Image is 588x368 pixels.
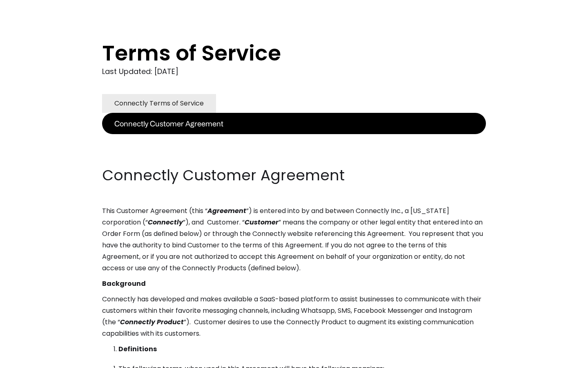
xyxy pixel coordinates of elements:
[120,317,184,327] em: Connectly Product
[102,205,486,274] p: This Customer Agreement (this “ ”) is entered into by and between Connectly Inc., a [US_STATE] co...
[118,344,157,354] strong: Definitions
[102,294,486,339] p: Connectly has developed and makes available a SaaS-based platform to assist businesses to communi...
[148,218,183,227] em: Connectly
[102,165,486,186] h2: Connectly Customer Agreement
[102,65,486,78] div: Last Updated: [DATE]
[207,206,246,215] em: Agreement
[102,279,146,288] strong: Background
[114,98,204,109] div: Connectly Terms of Service
[102,150,486,161] p: ‍
[102,134,486,146] p: ‍
[114,118,223,129] div: Connectly Customer Agreement
[16,354,49,365] ul: Language list
[8,353,49,365] aside: Language selected: English
[245,218,278,227] em: Customer
[102,41,453,65] h1: Terms of Service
